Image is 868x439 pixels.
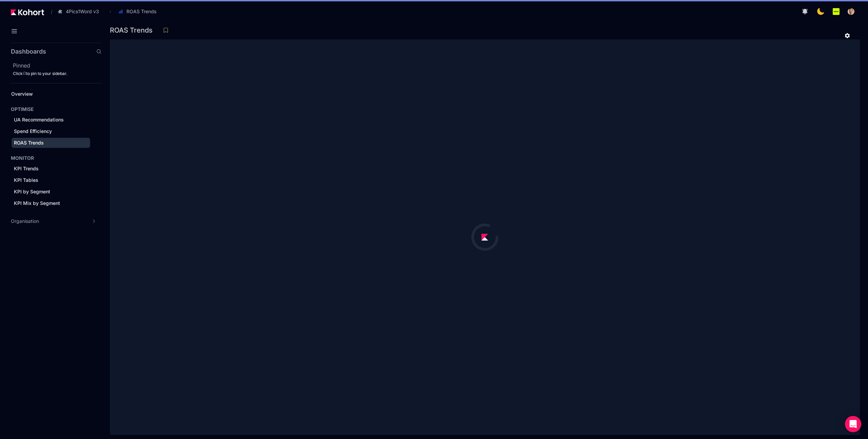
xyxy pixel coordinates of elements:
[12,198,90,208] a: KPI Mix by Segment
[14,166,39,171] span: KPI Trends
[11,91,33,97] span: Overview
[12,187,90,197] a: KPI by Segment
[115,6,163,17] button: ROAS Trends
[11,9,44,15] img: Kohort logo
[14,117,64,122] span: UA Recommendations
[110,27,157,34] h3: ROAS Trends
[12,126,90,136] a: Spend Efficiency
[14,200,60,206] span: KPI Mix by Segment
[126,8,156,15] span: ROAS Trends
[13,71,102,76] div: Click to pin to your sidebar.
[12,138,90,148] a: ROAS Trends
[12,175,90,185] a: KPI Tables
[11,155,34,161] h4: MONITOR
[14,128,52,134] span: Spend Efficiency
[54,6,106,17] button: 4Pics1Word v3
[9,89,90,99] a: Overview
[14,189,50,194] span: KPI by Segment
[845,416,861,432] div: Open Intercom Messenger
[14,140,44,146] span: ROAS Trends
[11,106,34,113] h4: OPTIMISE
[13,61,102,70] h2: Pinned
[12,164,90,174] a: KPI Trends
[11,218,39,225] span: Organisation
[108,9,113,14] span: ›
[66,8,99,15] span: 4Pics1Word v3
[11,49,46,55] h2: Dashboards
[14,177,38,183] span: KPI Tables
[833,8,840,15] img: logo_Lotum_Logo_20240521114851236074.png
[12,115,90,125] a: UA Recommendations
[45,8,53,15] span: /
